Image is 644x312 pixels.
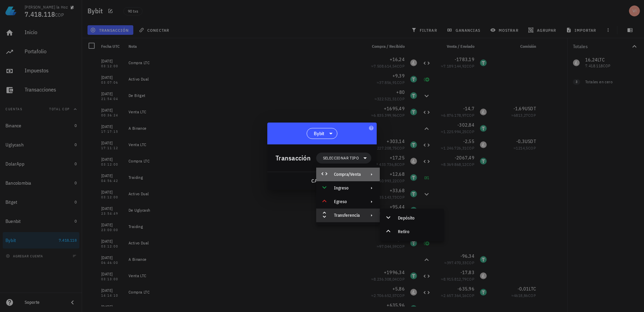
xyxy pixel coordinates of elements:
[308,175,339,187] button: cancelar
[314,130,324,137] span: Bybit
[311,178,337,184] span: cancelar
[316,181,380,195] div: Ingreso
[334,185,361,191] div: Ingreso
[316,195,380,209] div: Egreso
[323,155,359,161] span: Seleccionar tipo
[334,199,361,204] div: Egreso
[398,229,439,235] div: Retiro
[334,213,361,218] div: Transferencia
[398,215,439,221] div: Depósito
[316,209,380,222] div: Transferencia
[276,153,311,164] div: Transacción
[316,168,380,181] div: Compra/Venta
[334,172,361,177] div: Compra/Venta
